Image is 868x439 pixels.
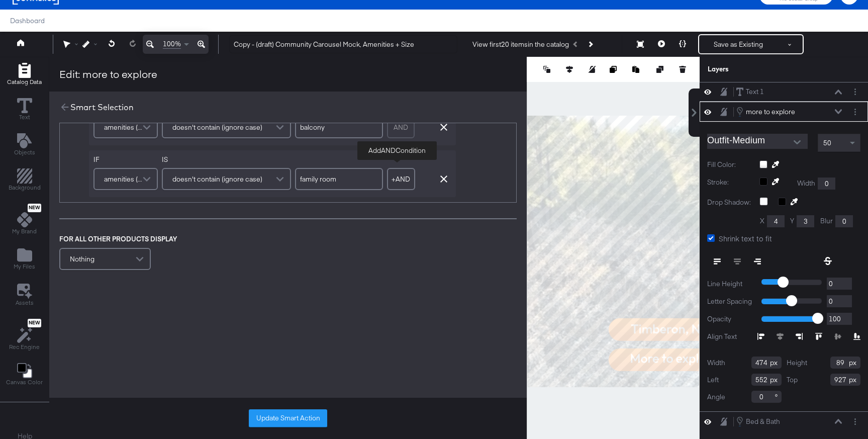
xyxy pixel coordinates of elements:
span: My Files [14,262,35,271]
button: Bed & Bath [736,416,781,427]
div: more to explore [746,107,795,117]
label: Drop Shadow: [707,198,752,207]
button: +AND [387,168,415,190]
label: X [760,216,764,226]
label: Height [787,358,807,368]
span: Objects [14,148,35,156]
span: amenities (original) [104,170,144,188]
div: FOR ALL OTHER PRODUCTS DISPLAY [59,234,311,244]
button: Add Text [8,131,41,159]
button: more to explore [736,106,796,117]
svg: Paste image [632,66,639,73]
label: IF [93,155,158,164]
span: 100% [163,39,181,49]
div: Smart Selection [70,102,134,113]
span: doesn't contain (ignore case) [172,170,262,188]
button: Layer Options [850,107,860,117]
span: New [28,320,41,326]
button: Text 1 [736,86,764,97]
label: Width [707,358,725,368]
span: Canvas Color [6,378,43,386]
button: Paste image [632,64,642,74]
button: Assets [10,281,40,310]
button: Text [11,96,38,124]
label: Top [787,375,798,385]
label: Line Height [707,279,754,289]
div: Text 1 [746,87,764,97]
button: Add Rectangle [3,166,47,195]
div: Edit: more to explore [59,67,157,81]
label: Opacity [707,314,754,324]
label: Fill Color: [707,160,752,169]
span: New [28,205,41,211]
button: Add Files [8,245,41,274]
label: IS [162,155,291,164]
label: Y [790,216,794,226]
div: Bed & Bath [746,417,780,426]
label: Blur [820,216,833,226]
div: View first 20 items in the catalog [472,40,569,49]
div: Layers [708,64,810,74]
button: Save as Existing [699,35,778,53]
button: NewMy Brand [6,202,43,239]
button: Copy image [610,64,620,74]
label: Letter Spacing [707,297,754,306]
span: My Brand [12,227,37,235]
span: Background [9,184,41,192]
input: Enter value [295,116,383,138]
input: Enter value [295,168,383,190]
label: Left [707,375,719,385]
button: Next Product [583,35,597,53]
button: Add Rectangle [1,60,48,89]
label: Align Text [707,332,757,341]
span: 50 [823,138,831,147]
span: doesn't contain (ignore case) [172,119,262,136]
button: Update Smart Action [249,409,327,427]
span: Rec Engine [9,343,40,351]
button: Layer Options [850,416,860,427]
span: Nothing [70,250,94,268]
button: Layer Options [850,86,860,97]
label: Angle [707,392,725,402]
label: Stroke: [707,178,752,190]
span: Text [19,113,30,121]
span: Assets [16,299,34,307]
button: NewRec Engine [3,316,46,354]
svg: Copy image [610,66,617,73]
span: Shrink text to fit [719,233,772,243]
span: Catalog Data [7,78,42,86]
div: AND [387,116,415,138]
label: Width [797,179,815,188]
span: amenities (original) [104,119,144,136]
button: Open [790,135,805,150]
a: Dashboard [10,17,45,25]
